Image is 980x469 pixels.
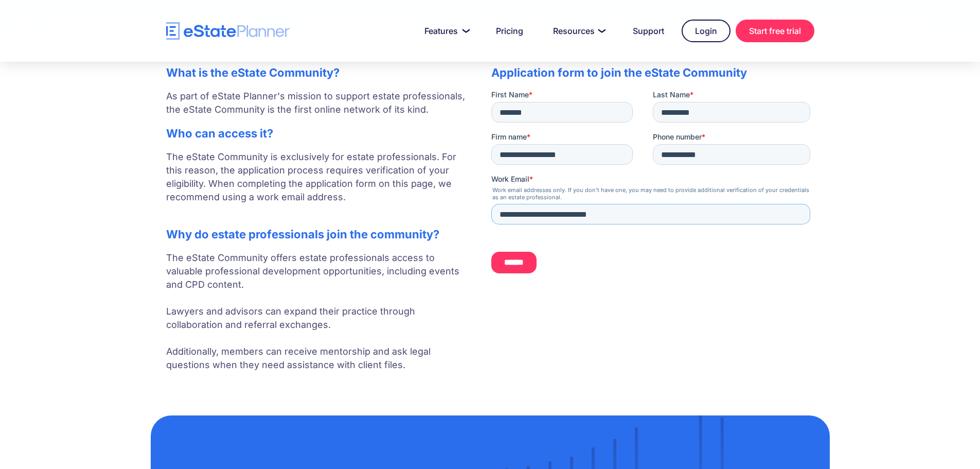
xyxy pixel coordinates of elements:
[166,22,290,40] a: home
[682,20,730,42] a: Login
[491,90,814,282] iframe: Form 0
[484,21,536,41] a: Pricing
[166,127,471,140] h2: Who can access it?
[541,21,615,41] a: Resources
[620,21,676,41] a: Support
[166,150,471,217] p: The eState Community is exclusively for estate professionals. For this reason, the application pr...
[166,66,471,79] h2: What is the eState Community?
[412,21,478,41] a: Features
[736,20,814,42] a: Start free trial
[491,66,814,79] h2: Application form to join the eState Community
[166,90,471,116] p: As part of eState Planner's mission to support estate professionals, the eState Community is the ...
[166,228,471,241] h2: Why do estate professionals join the community?
[166,251,471,372] p: The eState Community offers estate professionals access to valuable professional development oppo...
